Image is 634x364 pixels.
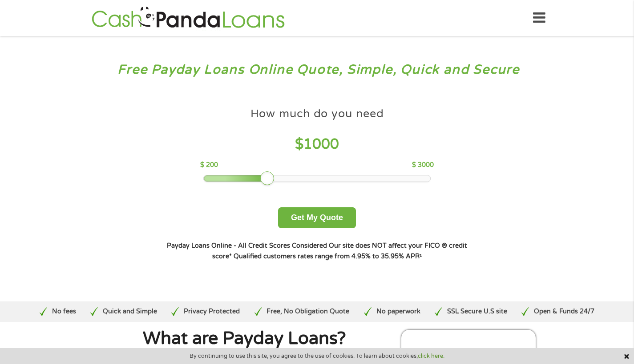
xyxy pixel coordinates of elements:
p: SSL Secure U.S site [447,307,507,317]
h1: What are Payday Loans? [97,330,392,348]
span: By continuing to use this site, you agree to the use of cookies. To learn about cookies, [190,353,444,359]
img: GetLoanNow Logo [89,5,287,31]
p: No fees [52,307,76,317]
p: No paperwork [376,307,420,317]
h3: Free Payday Loans Online Quote, Simple, Quick and Secure [26,62,609,78]
span: 1000 [303,136,339,153]
p: Open & Funds 24/7 [534,307,594,317]
p: $ 200 [200,160,218,170]
button: Get My Quote [278,207,356,228]
strong: Our site does NOT affect your FICO ® credit score* [212,242,467,260]
h4: $ [200,135,434,154]
strong: Qualified customers rates range from 4.95% to 35.95% APR¹ [234,253,422,260]
strong: Payday Loans Online - All Credit Scores Considered [167,242,327,249]
p: Free, No Obligation Quote [267,307,349,317]
h2: Why to choose [409,347,529,363]
p: Privacy Protected [184,307,240,317]
p: $ 3000 [412,160,434,170]
p: Quick and Simple [103,307,157,317]
h4: How much do you need [250,107,384,121]
a: click here. [418,352,444,360]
